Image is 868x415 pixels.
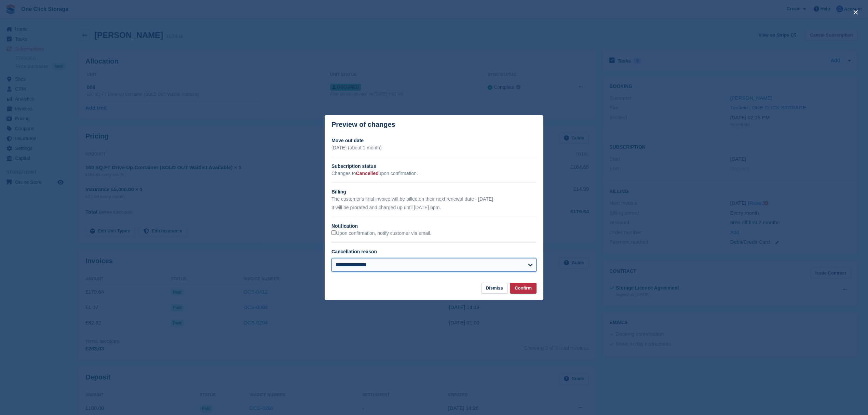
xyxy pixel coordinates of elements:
p: Preview of changes [331,121,395,129]
button: Dismiss [481,283,508,294]
span: Cancelled [356,171,379,176]
h2: Move out date [331,137,537,144]
p: Changes to upon confirmation. [331,170,537,177]
h2: Billing [331,188,537,196]
p: [DATE] (about 1 month) [331,144,537,151]
label: Cancellation reason [331,249,377,254]
h2: Notification [331,223,537,230]
h2: Subscription status [331,163,537,170]
button: Confirm [510,283,537,294]
p: The customer's final invoice will be billed on their next renewal date - [DATE] [331,196,537,203]
label: Upon confirmation, notify customer via email. [331,230,431,237]
p: It will be prorated and charged up until [DATE] 6pm. [331,204,537,211]
input: Upon confirmation, notify customer via email. [331,230,336,235]
button: close [850,7,861,18]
